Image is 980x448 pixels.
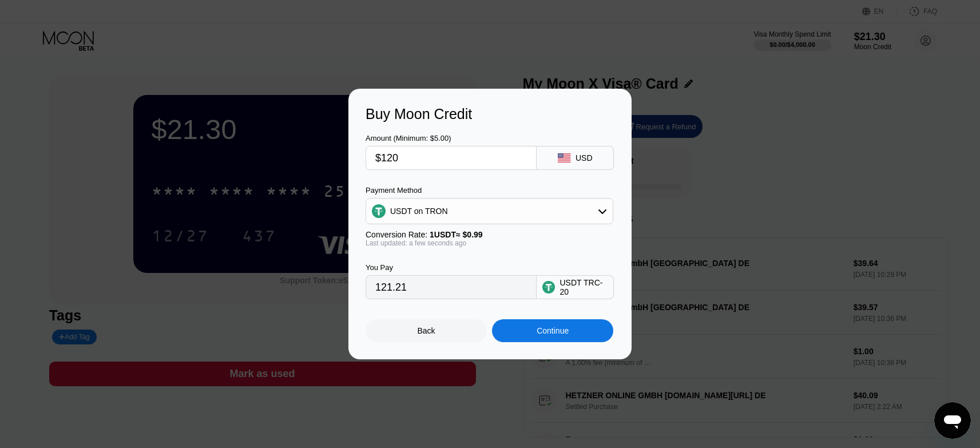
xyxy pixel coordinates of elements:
div: Continue [537,326,569,335]
div: USDT on TRON [390,207,448,216]
div: You Pay [366,263,537,272]
div: USD [576,153,593,162]
div: Last updated: a few seconds ago [366,239,613,247]
div: USDT TRC-20 [560,278,608,296]
div: Back [418,326,435,335]
div: Amount (Minimum: $5.00) [366,134,537,142]
div: USDT on TRON [366,200,613,223]
input: $0.00 [375,146,527,169]
span: 1 USDT ≈ $0.99 [430,230,483,239]
div: Continue [492,319,613,342]
div: Back [366,319,487,342]
div: Buy Moon Credit [366,106,614,122]
div: Conversion Rate: [366,230,613,239]
iframe: Button to launch messaging window [934,402,971,439]
div: Payment Method [366,186,613,195]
